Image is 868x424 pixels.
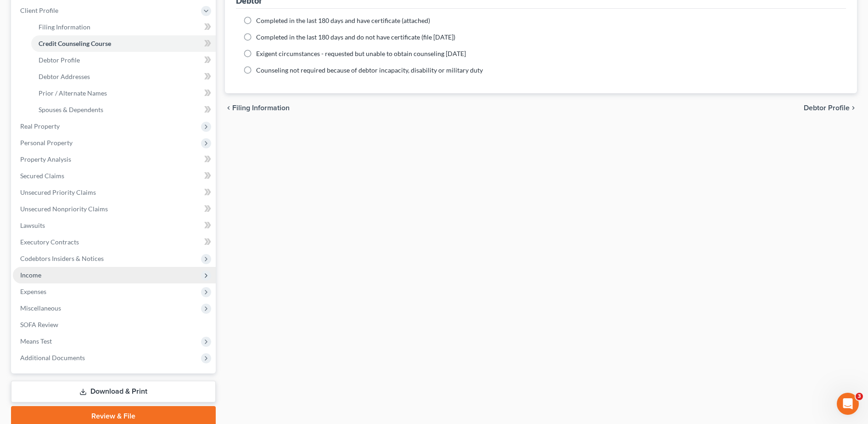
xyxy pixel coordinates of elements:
[256,50,466,57] span: Exigent circumstances - requested but unable to obtain counseling [DATE]
[31,85,216,102] a: Prior / Alternate Names
[39,23,90,31] span: Filing Information
[13,234,216,250] a: Executory Contracts
[20,321,58,328] span: SOFA Review
[837,393,859,415] iframe: Intercom live chat
[31,102,216,118] a: Spouses & Dependents
[31,68,216,85] a: Debtor Addresses
[20,205,108,213] span: Unsecured Nonpriority Claims
[20,288,46,295] span: Expenses
[13,151,216,168] a: Property Analysis
[31,52,216,68] a: Debtor Profile
[225,104,290,112] button: chevron_left Filing Information
[39,56,80,64] span: Debtor Profile
[39,73,90,80] span: Debtor Addresses
[13,317,216,333] a: SOFA Review
[20,155,71,163] span: Property Analysis
[11,381,216,402] a: Download & Print
[39,40,111,47] span: Credit Counseling Course
[850,104,857,112] i: chevron_right
[20,238,79,246] span: Executory Contracts
[20,271,41,279] span: Income
[13,217,216,234] a: Lawsuits
[20,6,58,14] span: Client Profile
[804,104,850,112] span: Debtor Profile
[804,104,857,112] button: Debtor Profile chevron_right
[39,89,107,97] span: Prior / Alternate Names
[20,122,60,130] span: Real Property
[20,254,104,262] span: Codebtors Insiders & Notices
[13,201,216,217] a: Unsecured Nonpriority Claims
[20,172,64,180] span: Secured Claims
[13,184,216,201] a: Unsecured Priority Claims
[31,19,216,35] a: Filing Information
[20,139,73,147] span: Personal Property
[20,304,61,312] span: Miscellaneous
[13,168,216,184] a: Secured Claims
[31,35,216,52] a: Credit Counseling Course
[256,66,483,74] span: Counseling not required because of debtor incapacity, disability or military duty
[256,33,455,41] span: Completed in the last 180 days and do not have certificate (file [DATE])
[20,354,85,362] span: Additional Documents
[20,337,52,345] span: Means Test
[39,106,103,113] span: Spouses & Dependents
[256,17,430,24] span: Completed in the last 180 days and have certificate (attached)
[856,393,863,400] span: 3
[232,104,290,112] span: Filing Information
[20,188,96,196] span: Unsecured Priority Claims
[225,104,232,112] i: chevron_left
[20,221,45,229] span: Lawsuits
